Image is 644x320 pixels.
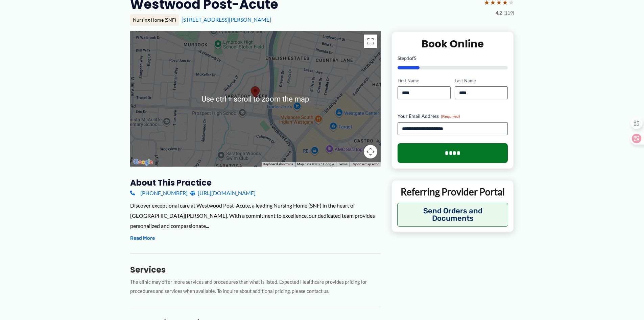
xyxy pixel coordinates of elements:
span: 5 [414,55,416,61]
span: 4.2 [496,8,502,17]
p: The clinic may offer more services and procedures than what is listed. Expected Healthcare provid... [130,278,381,296]
h3: About this practice [130,177,381,188]
button: Send Orders and Documents [397,203,508,227]
img: Google [132,158,154,167]
button: Keyboard shortcuts [263,162,293,167]
a: Terms (opens in new tab) [338,162,348,166]
button: Map camera controls [364,145,377,158]
span: (Required) [441,114,460,119]
div: Nursing Home (SNF) [130,14,179,26]
label: First Name [398,78,451,84]
label: Your Email Address [398,113,508,120]
a: Report a map error [352,162,379,166]
span: (119) [503,8,514,17]
p: Step of [398,56,508,61]
span: Map data ©2025 Google [297,162,334,166]
a: [PHONE_NUMBER] [130,188,188,198]
a: Open this area in Google Maps (opens a new window) [132,158,154,167]
label: Last Name [455,78,508,84]
a: [URL][DOMAIN_NAME] [190,188,256,198]
p: Referring Provider Portal [397,186,508,198]
div: Discover exceptional care at Westwood Post-Acute, a leading Nursing Home (SNF) in the heart of [G... [130,200,381,231]
h2: Book Online [398,37,508,50]
button: Toggle fullscreen view [364,35,377,48]
span: 1 [407,55,409,61]
a: [STREET_ADDRESS][PERSON_NAME] [182,16,271,23]
h3: Services [130,264,381,275]
button: Read More [130,234,155,242]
